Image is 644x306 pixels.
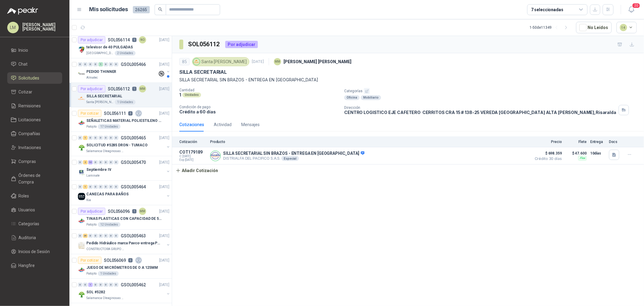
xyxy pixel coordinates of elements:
[19,193,29,199] span: Roles
[7,190,62,202] a: Roles
[89,5,128,14] h1: Mis solicitudes
[98,185,103,189] div: 0
[78,110,101,117] div: Por cotizar
[532,150,562,157] span: $ 698.359
[19,75,40,81] span: Solicitudes
[88,136,93,140] div: 0
[532,157,562,161] span: Crédito 30 días
[361,95,381,100] div: Mobiliario
[133,6,150,13] span: 26265
[7,232,62,243] a: Auditoria
[104,258,126,262] p: SOL056069
[179,109,339,114] p: Crédito a 60 días
[86,124,97,129] p: Patojito
[7,128,62,139] a: Compañías
[223,151,364,156] p: SILLA SECRETARIAL SIN BRAZOS - ENTREGA EN [GEOGRAPHIC_DATA]
[86,44,133,50] p: televisor de 40 PULGADAS
[210,140,528,144] p: Producto
[69,205,172,230] a: Por adjudicarSOL0560961MM[DATE] Company LogoTINAS PLASTICAS CON CAPACIDAD DE 50 KGPatojito12 Unid...
[93,185,98,189] div: 0
[159,160,169,165] p: [DATE]
[78,119,85,127] img: Company Logo
[78,257,101,264] div: Por cotizar
[179,69,227,75] p: SILLA SECRETARIAL
[121,136,146,140] p: GSOL005465
[104,185,108,189] div: 0
[109,283,113,287] div: 0
[159,233,169,239] p: [DATE]
[159,86,169,92] p: [DATE]
[78,193,85,200] img: Company Logo
[78,85,105,93] div: Por adjudicar
[19,220,40,227] span: Categorías
[104,283,108,287] div: 0
[78,217,85,225] img: Company Logo
[93,160,98,164] div: 0
[86,149,124,154] p: Salamanca Oleaginosas SAS
[98,136,103,140] div: 0
[132,209,136,213] p: 1
[86,173,100,178] p: Laminate
[139,208,146,215] div: MM
[83,160,88,164] div: 2
[78,160,82,164] div: 0
[86,296,124,301] p: Salamanca Oleaginosas SAS
[609,140,621,144] p: Docs
[7,86,62,98] a: Cotizar
[78,168,85,176] img: Company Logo
[86,100,114,105] p: Santa [PERSON_NAME]
[114,283,118,287] div: 0
[344,106,616,110] p: Dirección
[93,136,98,140] div: 0
[159,209,169,214] p: [DATE]
[86,198,91,203] p: Kia
[104,111,126,116] p: SOL056111
[108,38,130,42] p: SOL056114
[179,121,204,128] div: Cotizaciones
[159,37,169,43] p: [DATE]
[7,142,62,153] a: Invitaciones
[179,88,339,92] p: Cantidad
[78,185,82,189] div: 0
[344,95,360,100] div: Oficina
[7,22,19,33] div: LM
[98,222,120,227] div: 12 Unidades
[22,23,62,31] p: [PERSON_NAME] [PERSON_NAME]
[93,234,98,238] div: 0
[88,283,93,287] div: 1
[179,58,190,65] div: 85
[69,254,172,279] a: Por cotizarSOL0560690[DATE] Company LogoJUEGO DE MICRÓMETROS DE O A 125MMPatojito1 Unidades
[182,93,201,97] div: Unidades
[179,150,207,155] p: COT179189
[7,170,62,188] a: Órdenes de Compra
[159,111,169,116] p: [DATE]
[7,204,62,216] a: Usuarios
[139,36,146,44] div: NO
[78,232,171,252] a: 0 26 0 0 0 0 0 0 GSOL005463[DATE] Company LogoPedido Hidráulico marca Pavco-entrega PopayánCONSTR...
[7,72,62,84] a: Solicitudes
[7,100,62,112] a: Remisiones
[284,58,351,65] p: [PERSON_NAME] [PERSON_NAME]
[7,246,62,257] a: Inicios de Sesión
[19,262,35,269] span: Hangfire
[88,234,93,238] div: 0
[78,61,171,80] a: 0 0 0 0 1 0 0 0 GSOL005466[DATE] Company LogoPEDIDO THINNERAlmatec
[225,41,258,48] div: Por adjudicar
[241,121,260,128] div: Mensajes
[121,62,146,67] p: GSOL005466
[86,289,105,295] p: SOL #5282
[114,185,118,189] div: 0
[19,234,36,241] span: Auditoria
[7,7,38,15] img: Logo peakr
[86,75,98,80] p: Almatec
[7,44,62,56] a: Inicio
[98,271,119,276] div: 1 Unidades
[78,183,171,203] a: 0 1 0 0 0 0 0 0 GSOL005464[DATE] Company LogoCANECAS PARA BAÑOSKia
[179,140,207,144] p: Cotización
[159,62,169,67] p: [DATE]
[530,23,571,32] div: 1 - 50 de 11349
[179,158,207,162] span: Exp: [DATE]
[98,160,103,164] div: 0
[566,150,587,157] p: $ 47.600
[159,282,169,288] p: [DATE]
